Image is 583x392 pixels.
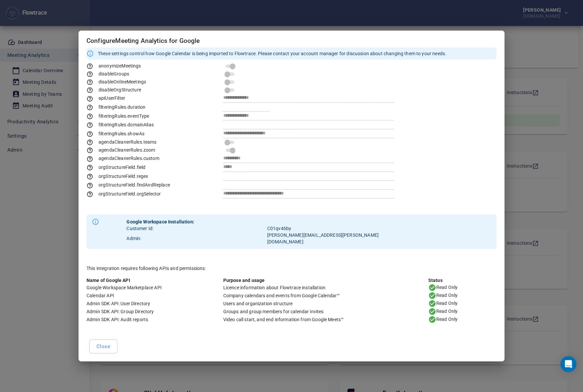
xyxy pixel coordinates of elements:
span: Org structure field to use at the API fetch stage (supports multi-field construct) - Example: "de... [87,165,145,170]
span: Domain alias to resolve users as (data filter). Example: 'domain.co.uk' would match users from th... [87,122,154,127]
div: Admin SDK API: Audit reports [87,316,223,323]
b: Name of Google API [87,278,130,283]
span: Use custom invite details removal rules when cleaning meeting agendas (data accuracy filter) [87,156,159,161]
div: Admin SDK API: Group Directory [87,308,223,315]
div: Read Only [428,300,496,308]
div: Company calendars and events from Google Calendar™ [223,292,428,299]
span: Meeting duration in minutes filter at the API fetch stage (data filter) [87,104,145,110]
div: Video call start, and end information from Google Meets™ [223,316,428,323]
span: agendaCleanerRules.zoom [87,147,155,153]
span: Event type (data filter) *Google Workspace only [87,113,149,119]
div: [PERSON_NAME][EMAIL_ADDRESS][PERSON_NAME][DOMAIN_NAME] [267,232,384,245]
span: Disable Outlook online meeting at the API fetch stage - Requires a client side policy update via ... [87,79,146,84]
div: Open Intercom Messenger [560,356,576,372]
span: Find and replace rule to org structure field(s) at the API fetch stage (data filter) - Example: {... [87,182,170,188]
span: Show as filtering at the API fetch stage (data filter) *Outlook Only [87,131,144,136]
div: Calendar API [87,292,223,299]
div: C01qv46by [267,225,384,232]
h5: Configure Meeting Analytics for Google [87,37,496,45]
div: Read Only [428,284,496,292]
div: Read Only [428,308,496,316]
div: Customer Id: [126,225,267,232]
span: Filter users by group name or object ID (user data filter) - Example: "flowtrace-pilot-users@comp... [87,95,125,101]
span: Disable org structure resolution at the API fetch stage (privacy filter) [87,87,141,92]
b: Status [428,278,443,283]
span: Close [97,342,110,351]
span: Find organization to use for structure field(s) at the API fetch stage (data filter) - Example: {... [87,191,161,196]
span: Use common Teams invite details removal rules when cleaning meeting agendas (data accuracy filter) [87,139,157,145]
b: Purpose and usage [223,278,265,283]
div: Admin SDK API: User Directory [87,300,223,307]
span: Anonymize all meeting subjects at the API fetch stage (privacy filter) [87,63,141,68]
div: These settings control how Google Calendar is being imported to Flowtrace. Please contact your ac... [98,48,446,60]
div: Users and organization structure [223,300,428,307]
div: Read Only [428,292,496,300]
b: Google Workspace Installation: [126,219,194,224]
div: This integration requires following APIs and permissions: [87,265,496,272]
button: Close [89,339,117,353]
div: Licence information about Flowtrace installation [223,284,428,291]
div: Read Only [428,316,496,324]
span: Disable group resolution at the API fetch stage [87,71,129,76]
div: Groups and group members for calendar invites [223,308,428,315]
div: Google Workspace Marketplace API [87,284,223,291]
div: Admin: [126,235,267,242]
span: Applies a regex rule to org structure field(s) at the API fetch stage (data filter) [87,174,148,179]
